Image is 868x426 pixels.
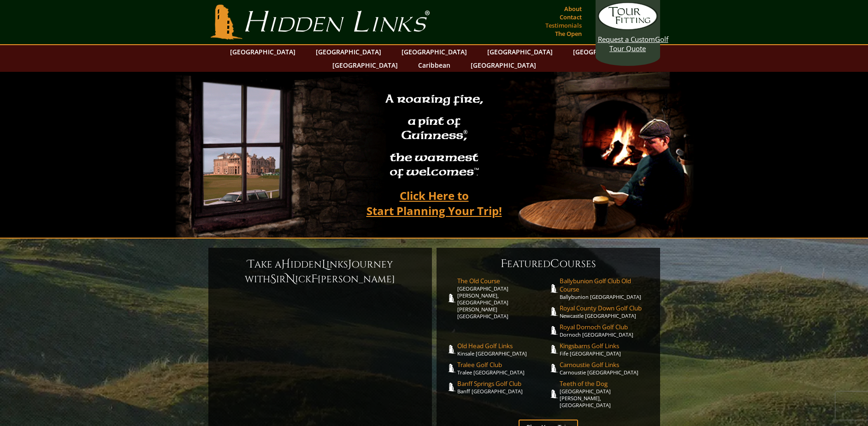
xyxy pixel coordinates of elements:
a: [GEOGRAPHIC_DATA] [483,45,557,58]
span: Request a Custom [598,35,655,44]
a: Click Here toStart Planning Your Trip! [357,185,511,222]
a: Royal Dornoch Golf ClubDornoch [GEOGRAPHIC_DATA] [560,323,651,338]
a: Caribbean [413,58,455,72]
a: Tralee Golf ClubTralee [GEOGRAPHIC_DATA] [457,361,549,376]
span: H [281,257,290,272]
a: [GEOGRAPHIC_DATA] [397,45,472,58]
span: S [270,272,276,286]
span: J [348,257,352,272]
a: Ballybunion Golf Club Old CourseBallybunion [GEOGRAPHIC_DATA] [560,277,651,300]
a: The Open [553,27,584,40]
a: The Old Course[GEOGRAPHIC_DATA][PERSON_NAME], [GEOGRAPHIC_DATA][PERSON_NAME] [GEOGRAPHIC_DATA] [457,277,549,320]
a: Old Head Golf LinksKinsale [GEOGRAPHIC_DATA] [457,342,549,357]
a: [GEOGRAPHIC_DATA] [311,45,386,58]
a: Banff Springs Golf ClubBanff [GEOGRAPHIC_DATA] [457,379,549,395]
a: About [562,2,584,15]
a: Contact [557,11,584,23]
span: The Old Course [457,277,549,285]
span: N [286,272,295,286]
a: Kingsbarns Golf LinksFife [GEOGRAPHIC_DATA] [560,342,651,357]
span: F [311,272,318,286]
a: [GEOGRAPHIC_DATA] [225,45,300,58]
span: Old Head Golf Links [457,342,549,350]
a: Carnoustie Golf LinksCarnoustie [GEOGRAPHIC_DATA] [560,361,651,376]
a: [GEOGRAPHIC_DATA] [466,58,541,72]
span: Tralee Golf Club [457,361,549,369]
a: Royal County Down Golf ClubNewcastle [GEOGRAPHIC_DATA] [560,304,651,319]
span: Royal County Down Golf Club [560,304,651,312]
span: Teeth of the Dog [560,379,651,388]
span: C [550,257,560,271]
a: Testimonials [543,19,584,32]
a: Teeth of the Dog[GEOGRAPHIC_DATA][PERSON_NAME], [GEOGRAPHIC_DATA] [560,379,651,408]
a: [GEOGRAPHIC_DATA] [328,58,402,72]
span: T [248,257,254,272]
h2: A roaring fire, a pint of Guinness , the warmest of welcomes™. [379,88,489,185]
span: Kingsbarns Golf Links [560,342,651,350]
span: Ballybunion Golf Club Old Course [560,277,651,293]
span: F [501,257,507,271]
a: [GEOGRAPHIC_DATA] [568,45,643,58]
span: L [322,257,326,272]
span: Banff Springs Golf Club [457,379,549,388]
span: Royal Dornoch Golf Club [560,323,651,331]
h6: ake a idden inks ourney with ir ick [PERSON_NAME] [218,257,423,286]
span: Carnoustie Golf Links [560,361,651,369]
h6: eatured ourses [446,257,651,271]
a: Request a CustomGolf Tour Quote [598,2,658,53]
